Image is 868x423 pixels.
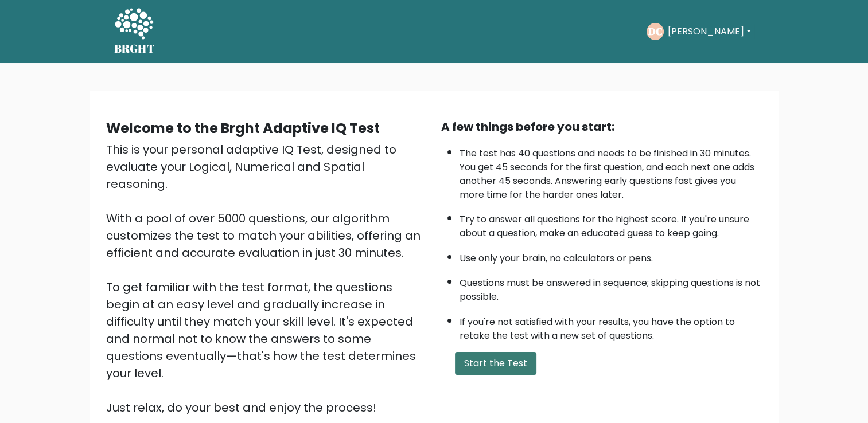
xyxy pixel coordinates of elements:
[460,271,762,304] li: Questions must be answered in sequence; skipping questions is not possible.
[460,310,762,343] li: If you're not satisfied with your results, you have the option to retake the test with a new set ...
[664,24,754,39] button: [PERSON_NAME]
[106,119,380,138] b: Welcome to the Brght Adaptive IQ Test
[455,352,536,375] button: Start the Test
[114,42,155,56] h5: BRGHT
[460,207,762,240] li: Try to answer all questions for the highest score. If you're unsure about a question, make an edu...
[648,25,663,38] text: DC
[460,141,762,202] li: The test has 40 questions and needs to be finished in 30 minutes. You get 45 seconds for the firs...
[441,118,762,135] div: A few things before you start:
[106,141,427,416] div: This is your personal adaptive IQ Test, designed to evaluate your Logical, Numerical and Spatial ...
[114,5,155,58] a: BRGHT
[460,246,762,265] li: Use only your brain, no calculators or pens.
